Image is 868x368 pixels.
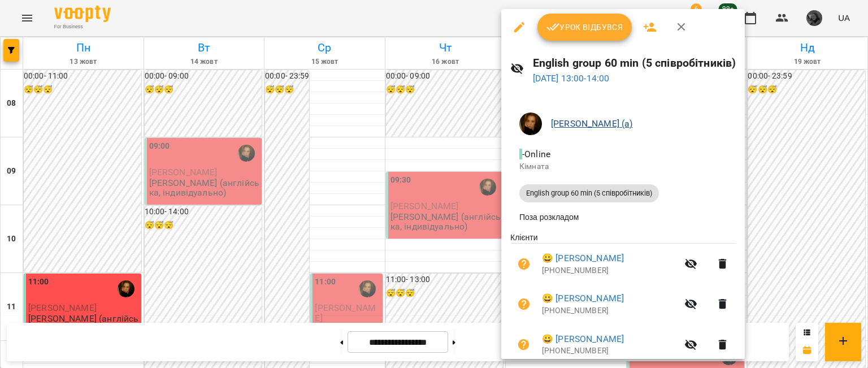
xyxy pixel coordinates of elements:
[551,118,633,129] a: [PERSON_NAME] (а)
[519,188,659,198] span: English group 60 min (5 співробітників)
[537,14,632,41] button: Урок відбувся
[510,250,537,278] button: Візит ще не сплачено. Додати оплату?
[542,345,678,357] p: [PHONE_NUMBER]
[510,207,736,227] li: Поза розкладом
[510,291,537,318] button: Візит ще не сплачено. Додати оплату?
[542,265,678,276] p: [PHONE_NUMBER]
[533,73,610,84] a: [DATE] 13:00-14:00
[519,161,727,172] p: Кімната
[546,20,623,34] span: Урок відбувся
[519,149,553,159] span: - Online
[519,112,542,135] img: 2841ed1d61ca3c6cfb1000f6ddf21641.jpg
[533,54,736,72] h6: English group 60 min (5 співробітників)
[542,292,624,305] a: 😀 [PERSON_NAME]
[510,331,537,358] button: Візит ще не сплачено. Додати оплату?
[542,252,624,265] a: 😀 [PERSON_NAME]
[542,332,624,346] a: 😀 [PERSON_NAME]
[542,305,678,317] p: [PHONE_NUMBER]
